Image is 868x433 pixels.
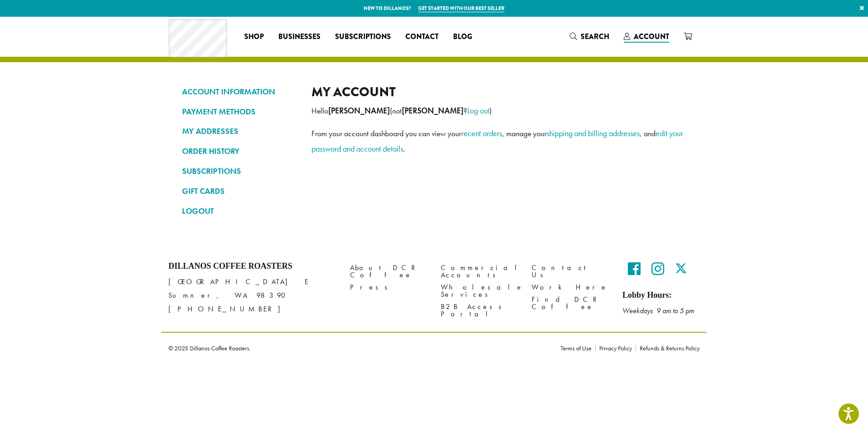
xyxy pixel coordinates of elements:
[453,31,472,43] span: Blog
[402,106,464,116] strong: [PERSON_NAME]
[278,31,321,43] span: Businesses
[237,30,271,44] a: Shop
[182,143,298,159] a: ORDER HISTORY
[335,31,391,43] span: Subscriptions
[441,261,518,281] a: Commercial Accounts
[532,294,609,313] a: Find DCR Coffee
[311,103,686,118] p: Hello (not ? )
[182,84,298,226] nav: Account pages
[595,345,636,351] a: Privacy Policy
[441,281,518,301] a: Wholesale Services
[622,290,700,300] h5: Lobby Hours:
[532,261,609,281] a: Contact Us
[562,29,616,44] a: Search
[561,345,595,351] a: Terms of Use
[244,31,264,43] span: Shop
[636,345,700,351] a: Refunds & Returns Policy
[168,275,336,316] p: [GEOGRAPHIC_DATA] E Sumner, WA 98390 [PHONE_NUMBER]
[622,306,694,315] em: Weekdays 9 am to 5 pm
[634,31,669,42] span: Account
[547,128,640,138] a: shipping and billing addresses
[182,84,298,99] a: ACCOUNT INFORMATION
[311,126,686,157] p: From your account dashboard you can view your , manage your , and .
[581,31,609,42] span: Search
[328,106,390,116] strong: [PERSON_NAME]
[441,301,518,320] a: B2B Access Portal
[311,84,686,100] h2: My account
[168,345,547,351] p: © 2025 Dillanos Coffee Roasters.
[350,281,427,294] a: Press
[182,123,298,139] a: MY ADDRESSES
[182,104,298,119] a: PAYMENT METHODS
[467,105,489,116] a: Log out
[350,261,427,281] a: About DCR Coffee
[182,203,298,219] a: LOGOUT
[182,163,298,179] a: SUBSCRIPTIONS
[168,261,336,271] h4: Dillanos Coffee Roasters
[532,281,609,294] a: Work Here
[461,128,502,138] a: recent orders
[418,5,504,12] a: Get started with our best seller
[182,183,298,199] a: GIFT CARDS
[405,31,439,43] span: Contact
